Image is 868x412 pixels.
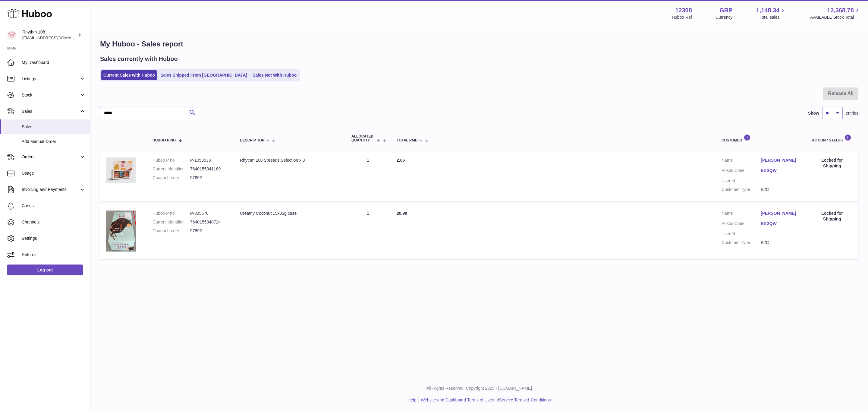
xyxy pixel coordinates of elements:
[240,157,339,163] div: Rhythm 108 Spreads Selection x 3
[22,154,79,160] span: Orders
[722,221,761,228] dt: Postal Code
[190,228,228,234] dd: 97892
[761,240,800,246] dd: B2C
[756,6,787,20] a: 1,148.34 Total sales
[153,138,176,142] span: Huboo P no
[22,252,86,258] span: Returns
[397,138,418,142] span: Total paid
[22,170,86,176] span: Usage
[22,109,79,114] span: Sales
[240,138,265,142] span: Description
[190,219,228,225] dd: 7640155340724
[22,124,86,130] span: Sales
[153,211,190,216] dt: Huboo P no
[100,55,178,63] h2: Sales currently with Huboo
[397,158,405,163] span: 2.66
[715,14,733,20] div: Currency
[759,14,786,20] span: Total sales
[722,178,761,184] dt: User Id
[722,231,761,237] dt: User Id
[22,203,86,209] span: Cases
[250,70,299,80] a: Sales Not With Huboo
[100,39,858,49] h1: My Huboo - Sales report
[812,134,852,142] div: Action / Status
[499,398,551,402] a: Service Terms & Conditions
[761,221,800,227] a: E3 2QW
[22,92,79,98] span: Stock
[7,265,83,275] a: Log out
[190,175,228,181] dd: 97892
[106,211,136,252] img: 1688049131.JPG
[345,151,391,201] td: 1
[761,157,800,163] a: [PERSON_NAME]
[345,204,391,259] td: 1
[810,6,861,20] a: 12,368.78 AVAILABLE Stock Total
[421,398,492,402] a: Website and Dashboard Terms of Use
[722,157,761,165] dt: Name
[22,35,89,40] span: [EMAIL_ADDRESS][DOMAIN_NAME]
[827,6,854,14] span: 12,368.78
[7,30,16,40] img: orders@rhythm108.com
[846,110,858,116] span: entries
[761,168,800,173] a: E3 2QW
[722,168,761,175] dt: Postal Code
[22,60,86,65] span: My Dashboard
[153,219,190,225] dt: Current identifier
[722,240,761,246] dt: Customer Type
[95,385,863,391] p: All Rights Reserved. Copyright 2025 - [DOMAIN_NAME]
[351,135,375,142] span: ALLOCATED Quantity
[675,6,692,14] strong: 12308
[190,157,228,163] dd: P-1053533
[153,157,190,163] dt: Huboo P no
[22,76,79,82] span: Listings
[158,70,249,80] a: Sales Shipped From [GEOGRAPHIC_DATA]
[810,14,861,20] span: AVAILABLE Stock Total
[808,110,819,116] label: Show
[22,219,86,225] span: Channels
[101,70,157,80] a: Current Sales with Huboo
[397,211,407,216] span: 20.90
[22,187,79,192] span: Invoicing and Payments
[22,236,86,241] span: Settings
[408,398,417,402] a: Help
[722,211,761,218] dt: Name
[812,157,852,169] div: Locked for Shipping
[190,166,228,172] dd: 7640155341189
[672,14,692,20] div: Huboo Ref
[722,134,800,142] div: Customer
[812,211,852,222] div: Locked for Shipping
[153,175,190,181] dt: Channel order
[719,6,732,14] strong: GBP
[22,139,86,144] span: Add Manual Order
[761,211,800,216] a: [PERSON_NAME]
[240,211,339,216] div: Creamy Coconut 15x33g case
[153,166,190,172] dt: Current identifier
[106,157,136,183] img: 1753718925.JPG
[761,187,800,192] dd: B2C
[756,6,780,14] span: 1,148.34
[722,187,761,192] dt: Customer Type
[190,211,228,216] dd: P-805570
[153,228,190,234] dt: Channel order
[419,397,551,403] li: and
[22,29,77,41] div: Rhythm 108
